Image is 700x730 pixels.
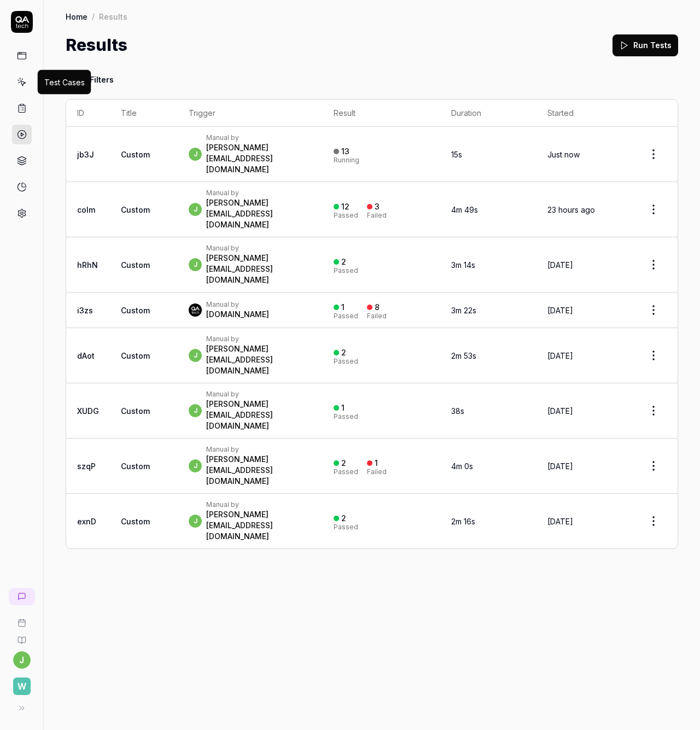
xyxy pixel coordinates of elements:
div: [PERSON_NAME][EMAIL_ADDRESS][DOMAIN_NAME] [206,343,312,376]
th: ID [66,100,110,127]
div: Test Cases [44,77,85,88]
span: Custom [121,306,150,315]
span: j [189,349,202,362]
span: Custom [121,205,150,214]
th: Title [110,100,178,127]
div: Failed [367,212,387,219]
span: j [189,148,202,161]
th: Started [536,100,629,127]
h1: Results [66,33,127,57]
span: Custom [121,260,150,270]
time: 3m 22s [451,306,476,315]
span: Custom [121,517,150,526]
div: [DOMAIN_NAME] [206,309,269,320]
div: [PERSON_NAME][EMAIL_ADDRESS][DOMAIN_NAME] [206,509,312,542]
div: Manual by [206,133,312,142]
a: XUDG [77,406,99,416]
span: Custom [121,351,150,360]
time: 4m 0s [451,462,473,471]
time: [DATE] [547,406,573,416]
div: Passed [334,313,358,319]
time: [DATE] [547,306,573,315]
span: W [13,678,31,695]
time: 3m 14s [451,260,475,270]
a: dAot [77,351,95,360]
div: Manual by [206,390,312,399]
th: Duration [440,100,536,127]
div: [PERSON_NAME][EMAIL_ADDRESS][DOMAIN_NAME] [206,399,312,431]
div: [PERSON_NAME][EMAIL_ADDRESS][DOMAIN_NAME] [206,142,312,175]
div: Passed [334,469,358,475]
time: [DATE] [547,260,573,270]
a: Documentation [4,627,39,645]
a: exnD [77,517,96,526]
div: Passed [334,358,358,365]
div: 2 [341,257,346,267]
a: jb3J [77,150,94,159]
div: / [92,11,95,22]
span: j [189,203,202,216]
time: 2m 53s [451,351,476,360]
div: 13 [341,147,349,156]
div: Manual by [206,300,269,309]
time: [DATE] [547,351,573,360]
a: hRhN [77,260,98,270]
div: 1 [341,302,345,312]
div: Manual by [206,500,312,509]
a: coIm [77,205,95,214]
time: 15s [451,150,462,159]
div: Manual by [206,445,312,454]
time: [DATE] [547,462,573,471]
div: Passed [334,413,358,420]
div: 8 [375,302,380,312]
div: Passed [334,267,358,274]
span: j [189,404,202,417]
a: Home [66,11,87,22]
button: Filters [66,68,120,90]
button: Run Tests [612,34,678,56]
time: [DATE] [547,517,573,526]
div: 1 [341,403,345,413]
a: i3zs [77,306,93,315]
span: Custom [121,462,150,471]
div: 12 [341,202,349,212]
div: Results [99,11,127,22]
th: Trigger [178,100,323,127]
div: Manual by [206,335,312,343]
th: Result [323,100,440,127]
button: W [4,669,39,697]
time: 4m 49s [451,205,478,214]
div: [PERSON_NAME][EMAIL_ADDRESS][DOMAIN_NAME] [206,253,312,285]
a: New conversation [9,588,35,605]
time: 2m 16s [451,517,475,526]
a: szqP [77,462,96,471]
span: Custom [121,406,150,416]
time: 23 hours ago [547,205,595,214]
div: Passed [334,212,358,219]
span: j [189,258,202,271]
button: j [13,651,31,669]
div: Manual by [206,189,312,197]
div: Failed [367,313,387,319]
span: j [189,515,202,528]
a: Book a call with us [4,610,39,627]
span: Custom [121,150,150,159]
div: Failed [367,469,387,475]
time: Just now [547,150,580,159]
div: 3 [375,202,380,212]
div: Running [334,157,359,163]
span: j [189,459,202,472]
img: 7ccf6c19-61ad-4a6c-8811-018b02a1b829.jpg [189,303,202,317]
time: 38s [451,406,464,416]
div: [PERSON_NAME][EMAIL_ADDRESS][DOMAIN_NAME] [206,454,312,487]
div: 1 [375,458,378,468]
div: Manual by [206,244,312,253]
div: Passed [334,524,358,530]
div: 2 [341,458,346,468]
div: [PERSON_NAME][EMAIL_ADDRESS][DOMAIN_NAME] [206,197,312,230]
div: 2 [341,513,346,523]
div: 2 [341,348,346,358]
